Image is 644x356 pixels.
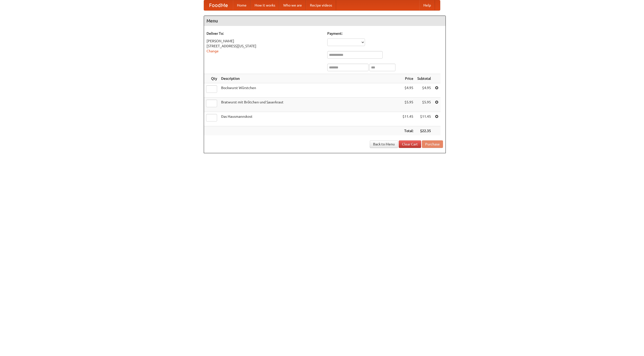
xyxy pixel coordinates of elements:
[415,74,433,83] th: Subtotal
[399,140,421,148] a: Clear Cart
[219,74,400,83] th: Description
[207,38,322,44] div: [PERSON_NAME]
[400,74,415,83] th: Price
[219,83,400,98] td: Bockwurst Würstchen
[207,49,219,53] a: Change
[370,140,398,148] a: Back to Menu
[327,31,443,36] h5: Payment:
[207,31,322,36] h5: Deliver To:
[400,126,415,136] th: Total:
[400,112,415,126] td: $11.45
[419,0,435,10] a: Help
[251,0,279,10] a: How it works
[415,98,433,112] td: $5.95
[400,83,415,98] td: $4.95
[204,0,233,10] a: FoodMe
[415,112,433,126] td: $11.45
[400,98,415,112] td: $5.95
[219,98,400,112] td: Bratwurst mit Brötchen und Sauerkraut
[306,0,336,10] a: Recipe videos
[207,44,322,49] div: [STREET_ADDRESS][US_STATE]
[233,0,251,10] a: Home
[204,16,446,26] h4: Menu
[422,140,443,148] button: Purchase
[415,83,433,98] td: $4.95
[219,112,400,126] td: Das Hausmannskost
[279,0,306,10] a: Who we are
[204,74,219,83] th: Qty
[415,126,433,136] th: $22.35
